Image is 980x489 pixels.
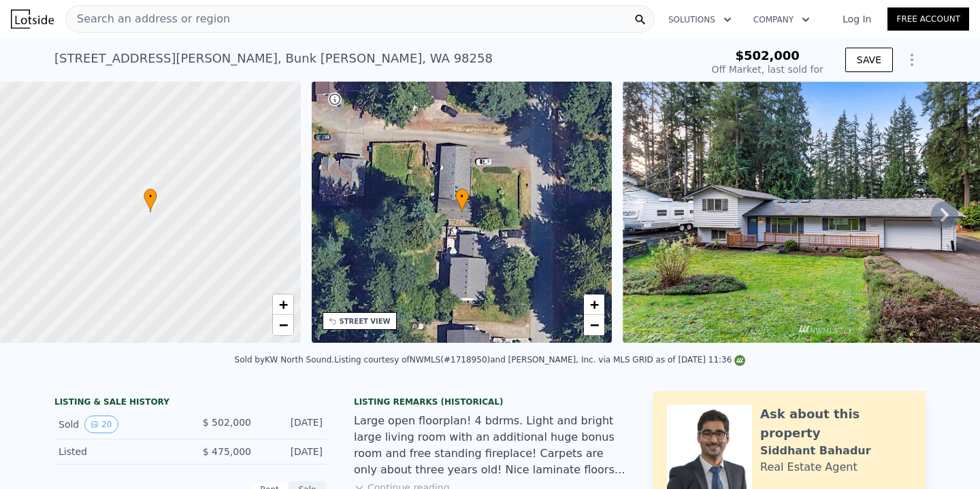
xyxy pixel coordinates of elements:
[760,459,857,475] div: Real Estate Agent
[712,63,823,76] div: Off Market, last sold for
[273,294,293,315] a: Zoom in
[54,397,327,410] div: LISTING & SALE HISTORY
[584,294,604,315] a: Zoom in
[273,315,293,335] a: Zoom out
[144,188,157,212] div: •
[657,7,742,32] button: Solutions
[59,445,180,458] div: Listed
[735,48,800,63] span: $502,000
[278,316,287,333] span: −
[845,48,893,72] button: SAVE
[84,416,118,433] button: View historical data
[354,413,626,478] div: Large open floorplan! 4 bdrms. Light and bright large living room with an additional huge bonus r...
[262,416,323,433] div: [DATE]
[340,316,391,326] div: STREET VIEW
[590,316,599,333] span: −
[11,10,54,29] img: Lotside
[760,405,912,443] div: Ask about this property
[354,397,626,407] div: Listing Remarks (Historical)
[887,7,969,31] a: Free Account
[334,355,745,365] div: Listing courtesy of NWMLS (#1718950) and [PERSON_NAME], Inc. via MLS GRID as of [DATE] 11:36
[590,296,599,313] span: +
[54,49,493,68] div: [STREET_ADDRESS][PERSON_NAME] , Bunk [PERSON_NAME] , WA 98258
[235,355,335,365] div: Sold by KW North Sound .
[898,46,926,73] button: Show Options
[203,446,251,457] span: $ 475,000
[734,355,745,366] img: NWMLS Logo
[66,11,230,27] span: Search an address or region
[203,417,251,428] span: $ 502,000
[455,188,469,212] div: •
[742,7,821,32] button: Company
[760,443,871,459] div: Siddhant Bahadur
[144,190,157,203] span: •
[584,315,604,335] a: Zoom out
[455,190,469,203] span: •
[278,296,287,313] span: +
[59,416,180,433] div: Sold
[826,12,887,26] a: Log In
[262,445,323,458] div: [DATE]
